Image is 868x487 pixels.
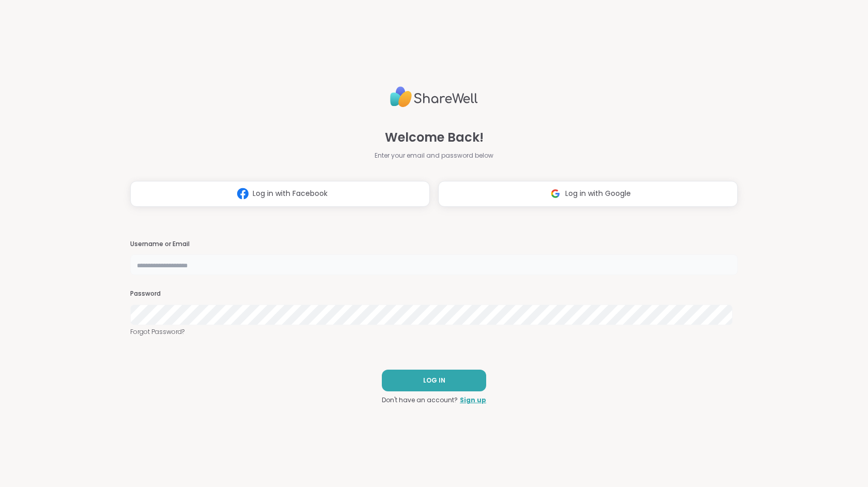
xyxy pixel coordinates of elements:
[233,184,253,203] img: ShareWell Logomark
[130,240,738,249] h3: Username or Email
[130,290,738,298] h3: Password
[423,376,445,385] span: LOG IN
[253,188,328,199] span: Log in with Facebook
[390,82,478,112] img: ShareWell Logo
[382,395,458,405] span: Don't have an account?
[130,181,430,207] button: Log in with Facebook
[375,151,493,160] span: Enter your email and password below
[460,395,486,405] a: Sign up
[382,370,486,391] button: LOG IN
[546,184,565,203] img: ShareWell Logomark
[438,181,738,207] button: Log in with Google
[130,327,738,337] a: Forgot Password?
[565,188,631,199] span: Log in with Google
[385,128,484,147] span: Welcome Back!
